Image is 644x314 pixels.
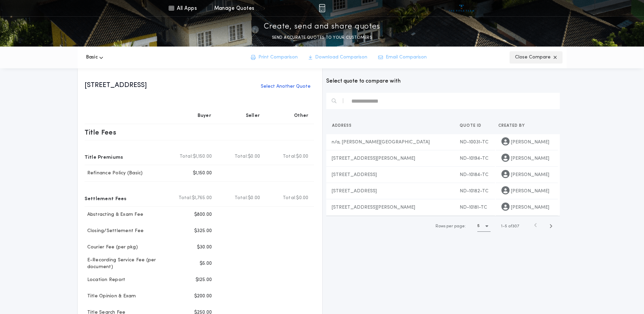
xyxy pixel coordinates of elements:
[460,139,489,146] span: ND-10031-TC
[332,123,352,129] span: Address
[332,171,377,178] span: [STREET_ADDRESS]
[493,118,552,134] button: Created by
[303,51,373,64] button: Download Comparison
[296,153,308,160] span: $0.00
[511,204,549,211] span: [PERSON_NAME]
[283,195,296,202] b: Total:
[192,195,212,202] span: $1,765.00
[498,123,525,129] span: Created by
[460,155,489,162] span: ND-10194-TC
[180,153,193,160] b: Total:
[248,195,260,202] span: $0.00
[449,5,474,12] img: vs-icon
[200,260,212,267] p: $5.00
[477,223,480,229] h1: 5
[196,277,212,283] p: $125.00
[515,54,551,61] p: Close Compare
[264,21,380,32] p: Create, send and share quotes
[326,134,560,151] button: n/a, [PERSON_NAME][GEOGRAPHIC_DATA]ND-10031-TC[PERSON_NAME]
[386,54,427,61] p: Email Comparison
[86,54,98,61] span: Basic
[326,199,560,216] button: [STREET_ADDRESS][PERSON_NAME]ND-10181-TC[PERSON_NAME]
[85,211,144,218] p: Abstracting & Exam Fee
[235,153,248,160] b: Total:
[373,51,432,64] button: Email Comparison
[332,204,415,211] span: [STREET_ADDRESS][PERSON_NAME]
[477,221,491,232] button: 5
[194,211,212,218] p: $800.00
[85,228,144,234] p: Closing/Settlement Fee
[193,170,212,177] p: $1,150.00
[508,223,519,229] span: of 307
[248,153,260,160] span: $0.00
[179,195,192,202] b: Total:
[460,123,481,129] span: Quote ID
[510,51,563,64] button: Close Compare
[436,224,466,228] span: Rows per page:
[261,83,311,90] p: Select Another Quote
[332,155,415,162] span: [STREET_ADDRESS][PERSON_NAME]
[326,73,560,93] h1: Select quote to compare with
[332,188,377,195] span: [STREET_ADDRESS]
[327,118,454,134] button: Address
[460,188,489,195] span: ND-10182-TC
[296,195,308,202] span: $0.00
[194,228,212,234] p: $325.00
[85,277,126,283] p: Location Report
[86,47,103,68] button: Basic
[294,112,308,119] p: Other
[332,139,430,146] span: n/a, [PERSON_NAME][GEOGRAPHIC_DATA]
[85,193,127,204] p: Settlement Fees
[85,151,123,162] p: Title Premiums
[198,112,211,119] p: Buyer
[85,293,136,300] p: Title Opinion & Exam
[315,54,367,61] p: Download Comparison
[326,151,560,167] button: [STREET_ADDRESS][PERSON_NAME]ND-10194-TC[PERSON_NAME]
[85,244,138,251] p: Courier Fee (per pkg)
[85,170,143,177] p: Refinance Policy (Basic)
[85,81,147,93] h1: [STREET_ADDRESS]
[505,224,507,228] span: 5
[272,34,372,41] p: SEND ACCURATE QUOTES TO YOUR CUSTOMERS
[454,118,492,134] button: Quote ID
[326,167,560,183] button: [STREET_ADDRESS]ND-10184-TC[PERSON_NAME]
[235,195,248,202] b: Total:
[259,81,313,93] button: Select Another Quote
[460,171,489,178] span: ND-10184-TC
[85,257,169,271] p: E-Recording Service Fee (per document)
[258,54,298,61] p: Print Comparison
[283,153,296,160] b: Total:
[246,112,260,119] p: Seller
[326,183,560,199] button: [STREET_ADDRESS]ND-10182-TC[PERSON_NAME]
[85,127,116,138] p: Title Fees
[194,293,212,300] p: $200.00
[511,155,549,162] span: [PERSON_NAME]
[511,188,549,195] span: [PERSON_NAME]
[511,139,549,146] span: [PERSON_NAME]
[197,244,212,251] p: $30.00
[319,4,325,12] img: img
[193,153,212,160] span: $1,150.00
[245,51,303,64] button: Print Comparison
[501,224,502,228] span: 1
[511,171,549,178] span: [PERSON_NAME]
[460,204,487,211] span: ND-10181-TC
